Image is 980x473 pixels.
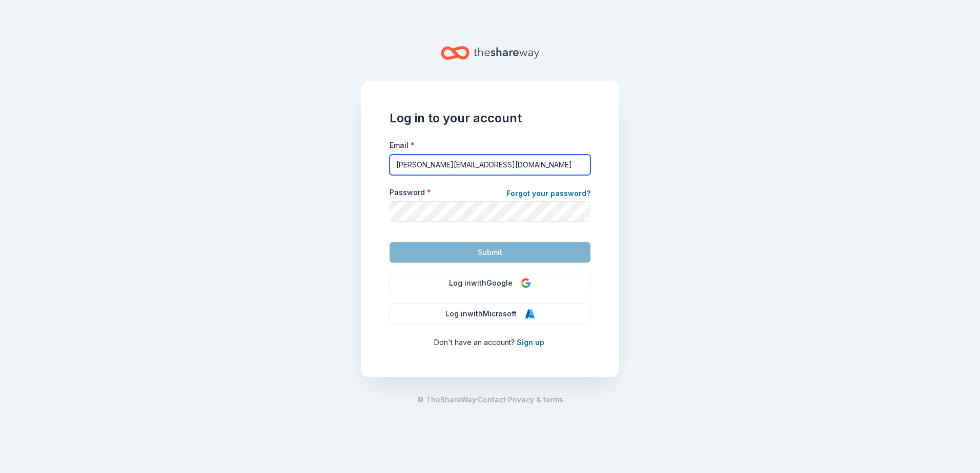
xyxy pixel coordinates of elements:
[390,110,590,126] h1: Log in to your account
[390,140,415,150] label: Email
[390,304,590,324] button: Log inwithMicrosoft
[441,41,539,65] a: Home
[508,394,563,406] a: Privacy & terms
[506,187,590,202] a: Forgot your password?
[417,394,563,406] span: · ·
[434,338,515,347] span: Don ' t have an account?
[417,395,476,404] span: © TheShareWay
[525,309,535,319] img: Microsoft Logo
[390,187,431,198] label: Password
[478,394,506,406] a: Contact
[390,273,590,293] button: Log inwithGoogle
[517,338,544,347] a: Sign up
[521,278,531,288] img: Google Logo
